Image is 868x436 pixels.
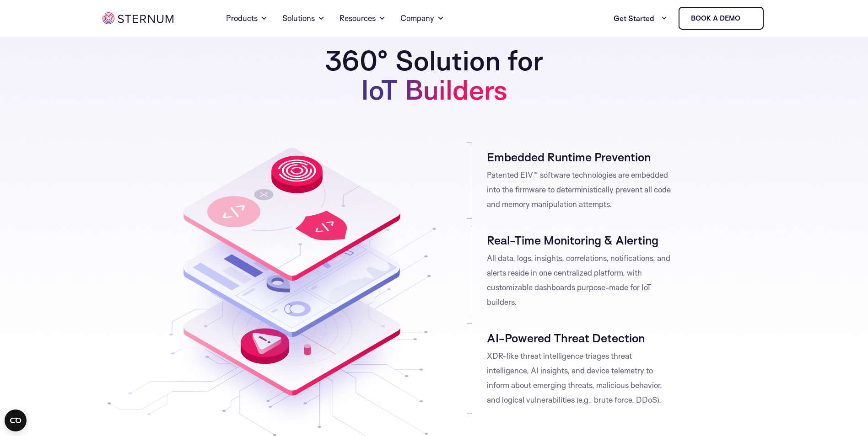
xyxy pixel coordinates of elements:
p: XDR-like threat intelligence triages threat intelligence, AI insights, and device telemetry to in... [487,349,673,407]
button: Open CMP widget [5,409,27,431]
h4: AI-Powered Threat Detection [487,330,673,345]
a: Company [400,2,444,35]
h1: 360° Solution for [274,46,594,104]
img: sternum iot [744,15,751,22]
a: Get Started [614,9,668,27]
img: sternum iot [102,12,173,24]
a: Book a demo [679,7,764,30]
a: Resources [340,2,386,35]
h4: Embedded Runtime Prevention [487,149,673,164]
p: Patented EIV™ software technologies are embedded into the firmware to deterministically prevent a... [487,168,673,212]
p: All data, logs, insights, correlations, notifications, and alerts reside in one centralized platf... [487,251,673,309]
h4: Real-Time Monitoring & Alerting [487,233,673,247]
a: Products [226,2,268,35]
a: Solutions [282,2,325,35]
span: IoT Builders [361,72,507,106]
